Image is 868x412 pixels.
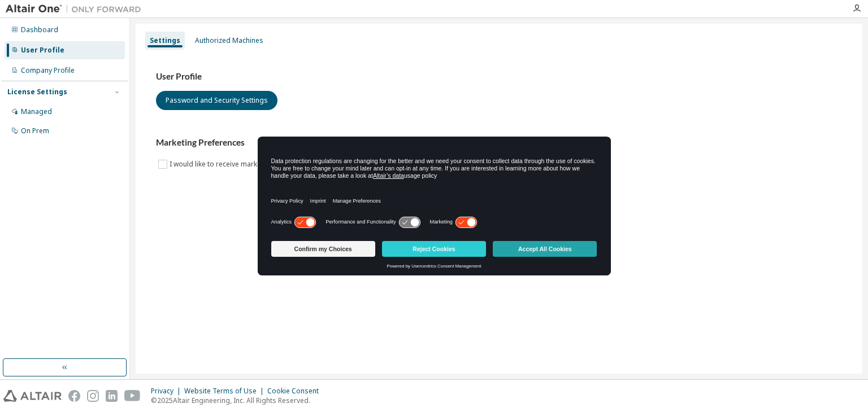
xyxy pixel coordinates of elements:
[7,87,67,97] div: License Settings
[87,390,99,402] img: instagram.svg
[3,390,62,402] img: altair_logo.svg
[156,71,842,82] h3: User Profile
[106,390,118,402] img: linkedin.svg
[21,107,52,116] div: Managed
[6,3,147,15] img: Altair One
[195,36,263,45] div: Authorized Machines
[151,387,184,396] div: Privacy
[156,137,842,148] h3: Marketing Preferences
[21,66,75,75] div: Company Profile
[21,46,64,55] div: User Profile
[151,396,325,405] p: © 2025 Altair Engineering, Inc. All Rights Reserved.
[21,126,49,135] div: On Prem
[184,387,267,396] div: Website Terms of Use
[124,390,141,402] img: youtube.svg
[170,157,335,171] label: I would like to receive marketing emails from Altair
[68,390,80,402] img: facebook.svg
[156,91,277,110] button: Password and Security Settings
[267,387,325,396] div: Cookie Consent
[150,36,180,45] div: Settings
[21,25,58,34] div: Dashboard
